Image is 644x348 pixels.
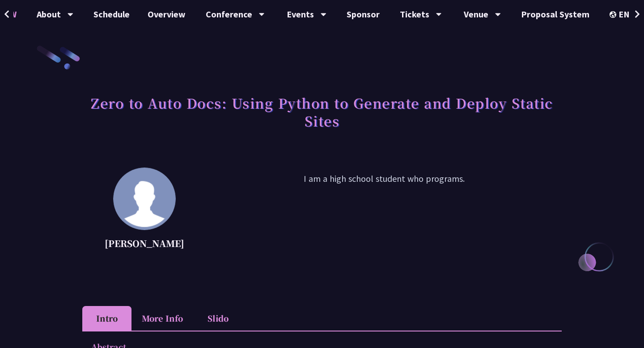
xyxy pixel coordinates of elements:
[131,306,193,331] li: More Info
[610,11,619,18] img: Locale Icon
[113,168,176,230] img: Daniel Gau
[207,172,562,252] p: I am a high school student who programs.
[193,306,242,331] li: Slido
[105,237,184,250] p: [PERSON_NAME]
[82,89,562,134] h1: Zero to Auto Docs: Using Python to Generate and Deploy Static Sites
[82,306,131,331] li: Intro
